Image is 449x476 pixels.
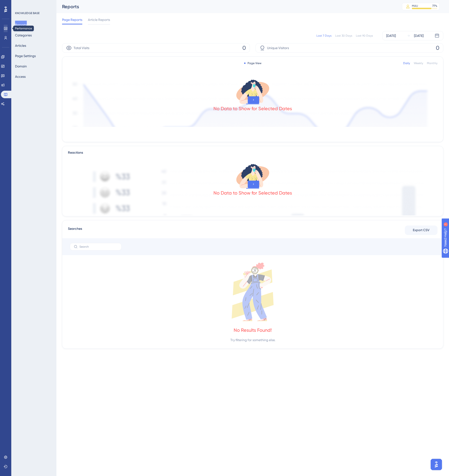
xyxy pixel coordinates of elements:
[413,227,429,233] span: Export CSV
[15,11,39,15] div: KNOWLEDGE BASE
[429,457,443,472] iframe: UserGuiding AI Assistant Launcher
[79,245,118,248] input: Search
[33,2,34,6] div: 1
[405,226,437,235] button: Export CSV
[15,62,27,70] button: Domain
[15,21,27,29] button: Reports
[62,17,82,23] span: Page Reports
[213,105,292,112] div: No Data to Show for Selected Dates
[436,44,439,52] span: 0
[427,61,437,65] div: Monthly
[356,34,373,38] div: Last 90 Days
[386,33,396,39] div: [DATE]
[316,34,331,38] div: Last 7 Days
[68,150,437,156] div: Reactions
[432,4,437,8] div: 77 %
[11,1,29,7] span: Need Help?
[414,33,424,39] div: [DATE]
[15,52,36,60] button: Page Settings
[15,41,26,50] button: Articles
[15,31,32,39] button: Categories
[213,190,292,196] div: No Data to Show for Selected Dates
[267,45,289,51] span: Unique Visitors
[412,4,418,8] div: MAU
[242,44,246,52] span: 0
[230,337,275,343] div: Try filtering for something else.
[74,45,89,51] span: Total Visits
[403,61,410,65] div: Daily
[414,61,423,65] div: Weekly
[335,34,352,38] div: Last 30 Days
[68,226,82,234] span: Searches
[244,61,261,65] div: Page View
[234,327,272,333] div: No Results Found!
[88,17,110,23] span: Article Reports
[15,72,26,81] button: Access
[62,3,390,10] div: Reports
